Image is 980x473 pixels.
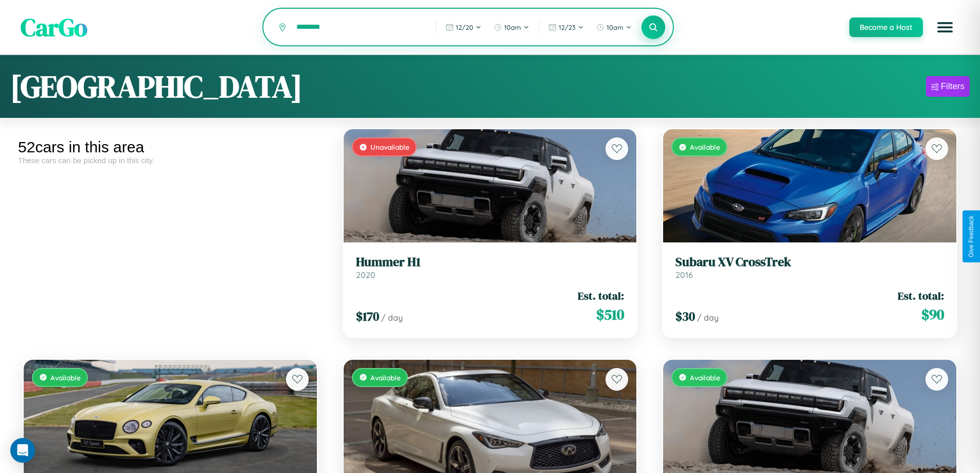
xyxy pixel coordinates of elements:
span: CarGo [21,10,87,44]
span: Available [370,373,401,382]
span: 12 / 20 [456,23,473,31]
div: These cars can be picked up in this city. [18,156,323,165]
h1: [GEOGRAPHIC_DATA] [10,65,302,108]
span: Available [690,373,720,382]
button: 12/23 [543,19,589,36]
a: Subaru XV CrossTrek2016 [675,255,944,280]
span: 12 / 23 [559,23,576,31]
span: $ 510 [596,304,624,325]
div: 52 cars in this area [18,138,323,156]
span: / day [697,312,719,323]
span: Unavailable [370,143,409,151]
div: Give Feedback [968,216,975,257]
h3: Hummer H1 [356,255,625,270]
button: 10am [489,19,534,36]
span: $ 170 [356,308,379,325]
button: Become a Host [849,17,923,37]
button: 12/20 [440,19,487,36]
a: Hummer H12020 [356,255,625,280]
h3: Subaru XV CrossTrek [675,255,944,270]
div: Filters [941,81,965,92]
span: $ 90 [921,304,944,325]
span: 10am [607,23,623,31]
span: Available [50,373,81,382]
span: 2020 [356,270,376,280]
span: Est. total: [898,288,944,303]
span: $ 30 [675,308,695,325]
span: 2016 [675,270,693,280]
span: Available [690,143,720,151]
span: 10am [504,23,521,31]
button: Filters [926,76,970,97]
button: Open menu [931,13,959,42]
button: 10am [591,19,637,36]
div: Open Intercom Messenger [10,438,35,463]
span: / day [381,312,403,323]
span: Est. total: [578,288,624,303]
